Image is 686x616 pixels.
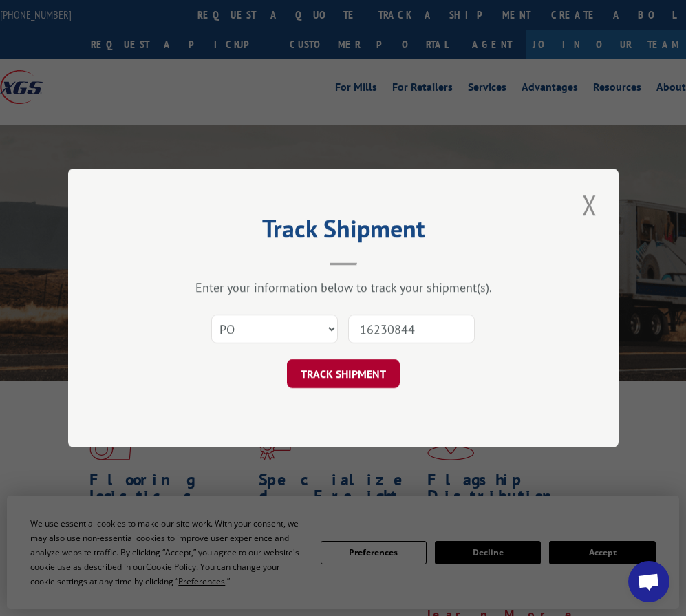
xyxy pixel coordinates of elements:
[137,279,550,295] div: Enter your information below to track your shipment(s).
[287,359,400,388] button: TRACK SHIPMENT
[137,219,550,245] h2: Track Shipment
[348,315,475,343] input: Number(s)
[578,186,601,224] button: Close modal
[628,561,669,602] a: Open chat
